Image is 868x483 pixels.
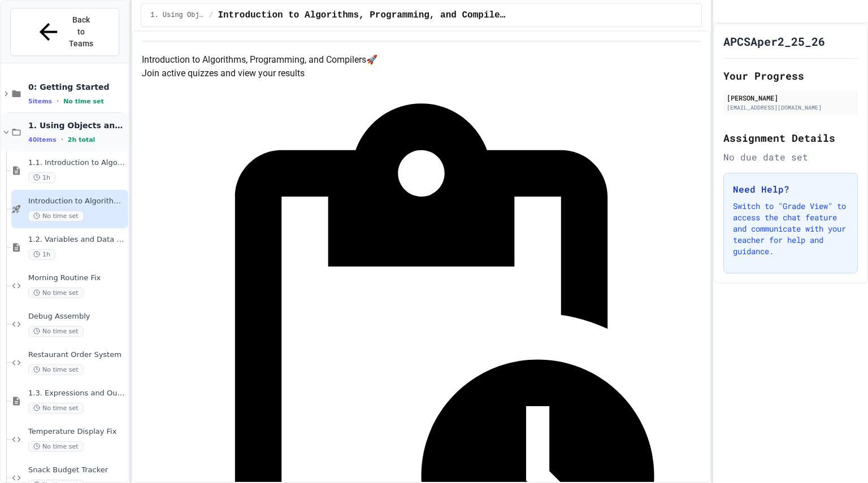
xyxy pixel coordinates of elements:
[28,273,126,283] span: Morning Routine Fix
[61,135,63,144] span: •
[727,103,854,112] div: [EMAIL_ADDRESS][DOMAIN_NAME]
[28,288,84,298] span: No time set
[28,389,126,398] span: 1.3. Expressions and Output [New]
[150,11,205,20] span: 1. Using Objects and Methods
[28,364,84,375] span: No time set
[28,235,126,245] span: 1.2. Variables and Data Types
[209,11,213,20] span: /
[28,465,126,475] span: Snack Budget Tracker
[28,211,84,221] span: No time set
[723,33,825,49] h1: APCSAper2_25_26
[10,8,119,56] button: Back to Teams
[28,197,126,206] span: Introduction to Algorithms, Programming, and Compilers
[142,53,701,67] h4: Introduction to Algorithms, Programming, and Compilers 🚀
[63,98,104,105] span: No time set
[28,427,126,437] span: Temperature Display Fix
[28,403,84,414] span: No time set
[723,150,858,164] div: No due date set
[28,326,84,337] span: No time set
[733,182,848,196] h3: Need Help?
[28,312,126,321] span: Debug Assembly
[68,136,96,143] span: 2h total
[218,8,507,22] span: Introduction to Algorithms, Programming, and Compilers
[68,14,95,50] span: Back to Teams
[28,98,52,105] span: 5 items
[28,136,57,143] span: 40 items
[727,93,854,103] div: [PERSON_NAME]
[28,158,126,168] span: 1.1. Introduction to Algorithms, Programming, and Compilers
[723,130,858,146] h2: Assignment Details
[28,350,126,360] span: Restaurant Order System
[28,172,55,183] span: 1h
[28,441,84,452] span: No time set
[28,82,126,92] span: 0: Getting Started
[28,120,126,130] span: 1. Using Objects and Methods
[28,249,55,260] span: 1h
[733,201,848,257] p: Switch to "Grade View" to access the chat feature and communicate with your teacher for help and ...
[142,67,701,80] p: Join active quizzes and view your results
[57,97,59,106] span: •
[723,68,858,84] h2: Your Progress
